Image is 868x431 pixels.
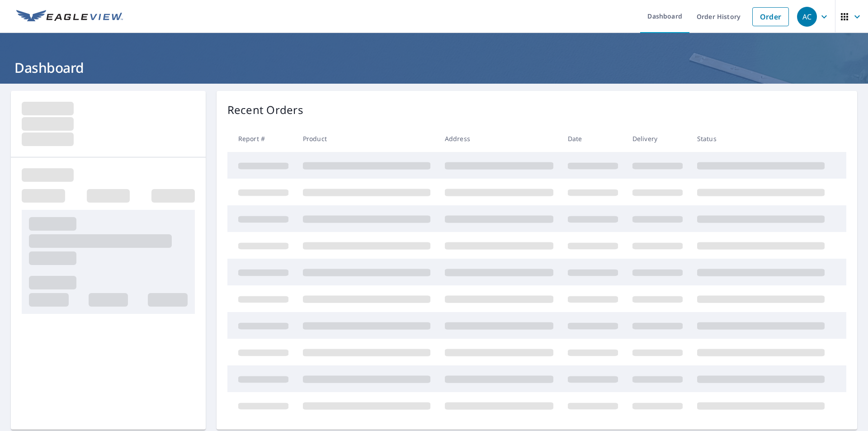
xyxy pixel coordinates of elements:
th: Date [561,125,625,152]
a: Order [752,7,789,26]
th: Product [296,125,438,152]
p: Recent Orders [227,102,303,118]
h1: Dashboard [11,58,857,77]
div: AC [797,7,817,27]
th: Report # [227,125,296,152]
th: Status [690,125,832,152]
img: EV Logo [16,10,123,24]
th: Delivery [625,125,690,152]
th: Address [438,125,561,152]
